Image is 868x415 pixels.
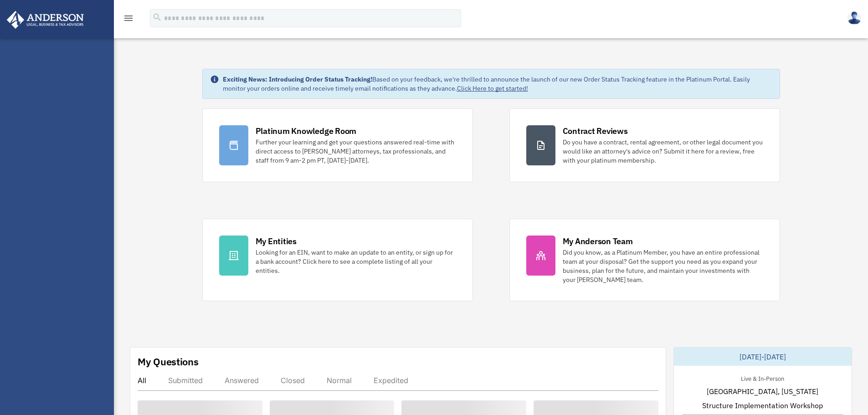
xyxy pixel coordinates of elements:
[702,400,823,411] span: Structure Implementation Workshop
[202,108,473,182] a: Platinum Knowledge Room Further your learning and get your questions answered real-time with dire...
[256,236,297,247] div: My Entities
[168,376,203,385] div: Submitted
[256,138,456,165] div: Further your learning and get your questions answered real-time with direct access to [PERSON_NAM...
[223,75,372,83] strong: Exciting News: Introducing Order Status Tracking!
[674,348,852,366] div: [DATE]-[DATE]
[4,11,87,29] img: Anderson Advisors Platinum Portal
[563,125,628,137] div: Contract Reviews
[327,376,352,385] div: Normal
[123,13,134,24] i: menu
[374,376,408,385] div: Expedited
[734,373,791,383] div: Live & In-Person
[563,138,763,165] div: Do you have a contract, rental agreement, or other legal document you would like an attorney's ad...
[123,16,134,24] a: menu
[202,219,473,301] a: My Entities Looking for an EIN, want to make an update to an entity, or sign up for a bank accoun...
[509,219,780,301] a: My Anderson Team Did you know, as a Platinum Member, you have an entire professional team at your...
[281,376,305,385] div: Closed
[225,376,259,385] div: Answered
[509,108,780,182] a: Contract Reviews Do you have a contract, rental agreement, or other legal document you would like...
[847,11,861,25] img: User Pic
[223,75,772,93] div: Based on your feedback, we're thrilled to announce the launch of our new Order Status Tracking fe...
[457,84,528,92] a: Click Here to get started!
[138,355,199,369] div: My Questions
[138,376,146,385] div: All
[256,125,357,137] div: Platinum Knowledge Room
[152,12,162,22] i: search
[563,236,633,247] div: My Anderson Team
[256,248,456,275] div: Looking for an EIN, want to make an update to an entity, or sign up for a bank account? Click her...
[563,248,763,284] div: Did you know, as a Platinum Member, you have an entire professional team at your disposal? Get th...
[707,386,818,397] span: [GEOGRAPHIC_DATA], [US_STATE]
